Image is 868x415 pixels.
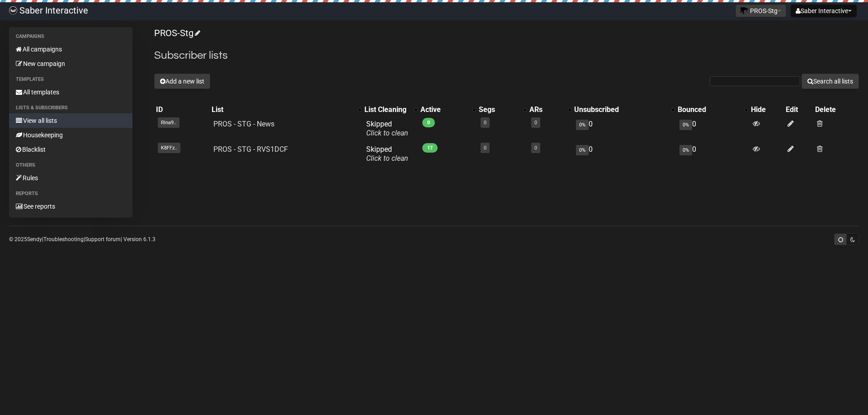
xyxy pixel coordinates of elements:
[9,103,132,113] li: Lists & subscribers
[210,103,363,116] th: List: No sort applied, activate to apply an ascending sort
[154,74,210,89] button: Add a new list
[9,188,132,199] li: Reports
[477,103,528,116] th: Segs: No sort applied, activate to apply an ascending sort
[212,105,354,114] div: List
[791,5,857,17] button: Saber Interactive
[154,103,210,116] th: ID: No sort applied, sorting is disabled
[9,142,132,157] a: Blacklist
[576,145,589,155] span: 0%
[749,103,783,116] th: Hide: No sort applied, sorting is disabled
[813,103,859,116] th: Delete: No sort applied, sorting is disabled
[576,120,589,130] span: 0%
[479,105,519,114] div: Segs
[9,6,17,14] img: ec1bccd4d48495f5e7d53d9a520ba7e5
[9,171,132,185] a: Rules
[27,236,42,242] a: Sendy
[158,143,180,153] span: K8FFz..
[366,129,408,137] a: Click to clean
[9,42,132,56] a: All campaigns
[9,74,132,85] li: Templates
[534,145,537,151] a: 0
[9,160,132,171] li: Others
[154,28,199,38] a: PROS-Stg
[676,116,749,141] td: 0
[363,103,419,116] th: List Cleaning: No sort applied, activate to apply an ascending sort
[366,145,408,163] span: Skipped
[676,103,749,116] th: Bounced: No sort applied, activate to apply an ascending sort
[574,105,667,114] div: Unsubscribed
[420,105,468,114] div: Active
[158,117,179,128] span: Rlna9..
[528,103,572,116] th: ARs: No sort applied, activate to apply an ascending sort
[484,145,486,151] a: 0
[802,74,859,89] button: Search all lists
[9,31,132,42] li: Campaigns
[572,103,676,116] th: Unsubscribed: No sort applied, activate to apply an ascending sort
[679,120,692,130] span: 0%
[529,105,563,114] div: ARs
[9,56,132,71] a: New campaign
[534,120,537,126] a: 0
[213,120,274,128] a: PROS - STG - News
[419,103,477,116] th: Active: No sort applied, activate to apply an ascending sort
[751,105,782,114] div: Hide
[676,141,749,167] td: 0
[736,5,786,17] button: PROS-Stg
[422,143,438,153] span: 17
[572,141,676,167] td: 0
[679,145,692,155] span: 0%
[9,234,156,244] p: © 2025 | | | Version 6.1.3
[85,236,121,242] a: Support forum
[572,116,676,141] td: 0
[154,47,859,64] h2: Subscriber lists
[9,85,132,99] a: All templates
[786,105,811,114] div: Edit
[43,236,84,242] a: Troubleshooting
[366,154,408,163] a: Click to clean
[422,118,435,127] span: 0
[366,120,408,137] span: Skipped
[815,105,857,114] div: Delete
[213,145,288,154] a: PROS - STG - RVS1DCF
[156,105,208,114] div: ID
[9,199,132,214] a: See reports
[784,103,813,116] th: Edit: No sort applied, sorting is disabled
[364,105,410,114] div: List Cleaning
[484,120,486,126] a: 0
[9,128,132,142] a: Housekeeping
[678,105,740,114] div: Bounced
[741,7,748,14] img: favicons
[9,113,132,128] a: View all lists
